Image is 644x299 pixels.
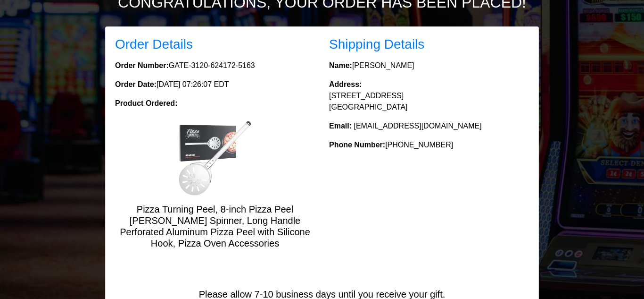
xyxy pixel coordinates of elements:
[177,120,253,196] img: Pizza Turning Peel, 8-inch Pizza Peel Turner Spinner, Long Handle Perforated Aluminum Pizza Peel ...
[115,36,315,52] h3: Order Details
[329,36,529,52] h3: Shipping Details
[329,141,385,149] strong: Phone Number:
[115,80,157,88] strong: Order Date:
[115,79,315,90] p: [DATE] 07:26:07 EDT
[329,60,529,71] p: [PERSON_NAME]
[329,61,352,69] strong: Name:
[115,61,169,69] strong: Order Number:
[329,120,529,132] p: [EMAIL_ADDRESS][DOMAIN_NAME]
[329,80,362,88] strong: Address:
[115,204,315,249] h5: Pizza Turning Peel, 8-inch Pizza Peel [PERSON_NAME] Spinner, Long Handle Perforated Aluminum Pizz...
[115,99,177,107] strong: Product Ordered:
[329,122,352,130] strong: Email:
[329,79,529,113] p: [STREET_ADDRESS] [GEOGRAPHIC_DATA]
[329,139,529,151] p: [PHONE_NUMBER]
[115,60,315,71] p: GATE-3120-624172-5163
